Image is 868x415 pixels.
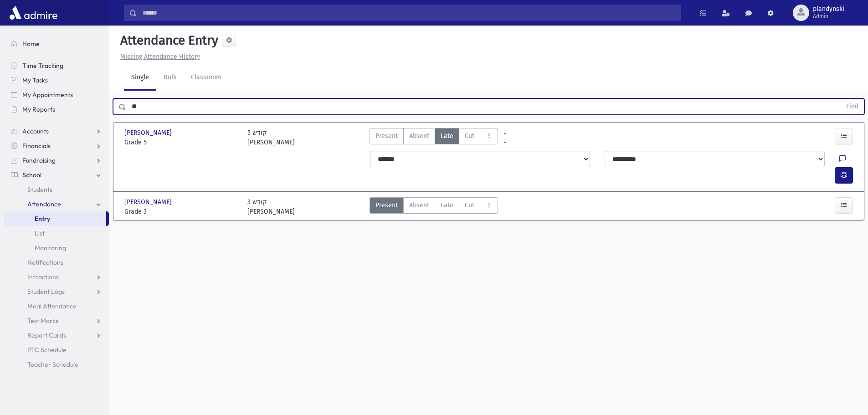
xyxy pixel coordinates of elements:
span: Absent [409,131,429,141]
a: Monitoring [4,241,109,255]
span: Cut [465,131,474,141]
a: Notifications [4,255,109,270]
span: Monitoring [35,244,66,252]
span: Late [441,200,453,210]
img: AdmirePro [7,4,60,22]
span: Student Logs [27,287,65,296]
a: Time Tracking [4,58,109,73]
a: Bulk [156,65,184,91]
span: My Reports [22,105,55,113]
span: List [35,229,45,237]
span: Admin [813,13,844,20]
div: AttTypes [370,197,498,216]
span: Accounts [22,127,49,135]
span: [PERSON_NAME] [124,197,174,207]
span: Home [22,40,40,48]
u: Missing Attendance History [120,53,200,61]
span: Late [441,131,453,141]
a: Meal Attendance [4,299,109,313]
a: Entry [4,211,106,226]
a: Students [4,182,109,197]
a: Infractions [4,270,109,284]
span: Infractions [27,273,59,281]
a: Financials [4,138,109,153]
span: Financials [22,142,51,150]
a: Classroom [184,65,229,91]
span: School [22,171,41,179]
span: Test Marks [27,317,58,325]
span: Grade 5 [124,138,238,147]
a: Home [4,36,109,51]
span: Cut [465,200,474,210]
span: Teacher Schedule [27,360,78,369]
a: Single [124,65,156,91]
a: Missing Attendance History [117,53,200,61]
span: Fundraising [22,156,56,164]
h5: Attendance Entry [117,33,218,48]
span: [PERSON_NAME] [124,128,174,138]
span: Students [27,185,52,194]
button: Find [841,99,864,114]
a: School [4,168,109,182]
a: Test Marks [4,313,109,328]
a: My Reports [4,102,109,117]
span: Meal Attendance [27,302,77,310]
a: Student Logs [4,284,109,299]
a: My Appointments [4,87,109,102]
span: Grade 3 [124,207,238,216]
input: Search [137,5,681,21]
span: Absent [409,200,429,210]
a: Report Cards [4,328,109,343]
a: PTC Schedule [4,343,109,357]
a: List [4,226,109,241]
div: 5 קודש [PERSON_NAME] [247,128,295,147]
a: Fundraising [4,153,109,168]
span: Present [375,200,398,210]
a: My Tasks [4,73,109,87]
span: plandynski [813,5,844,13]
span: My Tasks [22,76,48,84]
div: 3 קודש [PERSON_NAME] [247,197,295,216]
a: Attendance [4,197,109,211]
span: PTC Schedule [27,346,67,354]
span: Entry [35,215,50,223]
a: Teacher Schedule [4,357,109,372]
span: Notifications [27,258,63,266]
div: AttTypes [370,128,498,147]
span: Time Tracking [22,61,63,70]
span: My Appointments [22,91,73,99]
span: Attendance [27,200,61,208]
a: Accounts [4,124,109,138]
span: Report Cards [27,331,66,339]
span: Present [375,131,398,141]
